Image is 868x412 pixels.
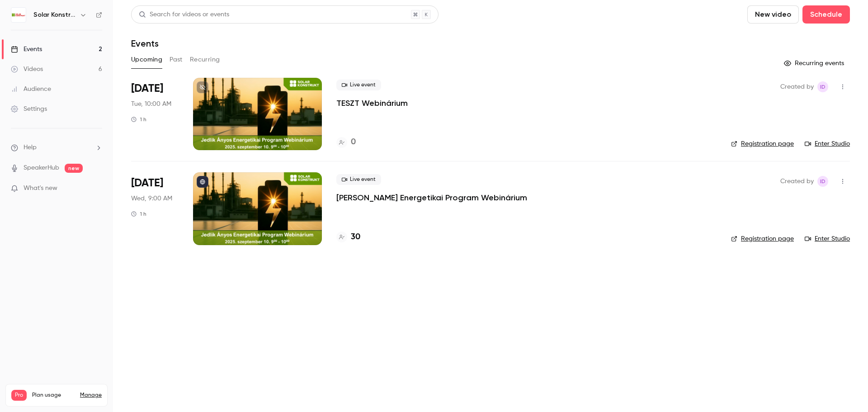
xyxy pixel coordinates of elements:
[33,10,76,19] h6: Solar Konstrukt Kft.
[131,38,159,49] h1: Events
[11,143,102,152] li: help-dropdown-opener
[805,139,850,148] a: Enter Studio
[780,56,850,71] button: Recurring events
[336,80,381,90] span: Live event
[131,81,163,96] span: [DATE]
[131,78,179,150] div: Sep 2 Tue, 10:00 AM (Europe/Budapest)
[190,52,220,67] button: Recurring
[805,234,850,243] a: Enter Studio
[131,52,162,67] button: Upcoming
[336,136,356,148] a: 0
[817,81,828,92] span: Istvan Dobo
[11,85,51,94] div: Audience
[11,65,43,74] div: Videos
[11,8,26,22] img: Solar Konstrukt Kft.
[65,164,83,173] span: new
[24,163,59,173] a: SpeakerHub
[731,234,794,243] a: Registration page
[351,231,360,243] h4: 30
[820,81,826,92] span: ID
[80,392,102,399] a: Manage
[139,10,229,19] div: Search for videos or events
[731,139,794,148] a: Registration page
[336,231,360,243] a: 30
[131,99,171,109] span: Tue, 10:00 AM
[131,172,179,245] div: Sep 10 Wed, 9:00 AM (Europe/Budapest)
[131,210,146,218] div: 1 h
[24,184,57,193] span: What's new
[170,52,183,67] button: Past
[802,5,850,24] button: Schedule
[336,174,381,185] span: Live event
[11,45,42,54] div: Events
[820,176,826,187] span: ID
[131,194,172,203] span: Wed, 9:00 AM
[131,116,146,123] div: 1 h
[817,176,828,187] span: Istvan Dobo
[11,104,47,114] div: Settings
[351,136,356,148] h4: 0
[780,81,814,92] span: Created by
[32,392,75,399] span: Plan usage
[780,176,814,187] span: Created by
[11,390,27,401] span: Pro
[336,192,527,203] a: [PERSON_NAME] Energetikai Program Webinárium
[336,98,408,109] a: TESZT Webinárium
[747,5,799,24] button: New video
[131,176,163,190] span: [DATE]
[24,143,37,152] span: Help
